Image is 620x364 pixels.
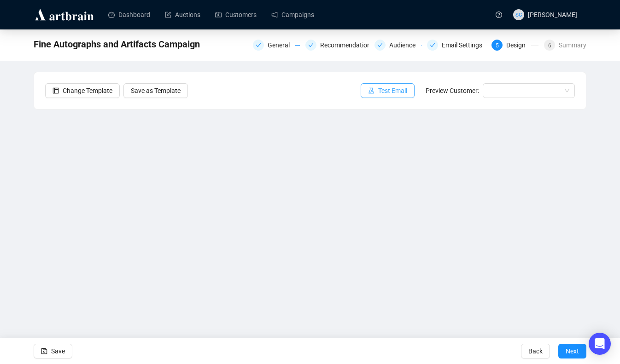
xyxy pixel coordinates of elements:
[53,87,59,94] span: layout
[442,40,488,51] div: Email Settings
[548,42,551,49] span: 6
[377,42,383,48] span: check
[491,40,538,51] div: 5Design
[41,348,47,354] span: save
[131,86,181,96] span: Save as Template
[515,10,522,19] span: SC
[34,344,72,358] button: Save
[430,42,435,48] span: check
[165,3,200,27] a: Auctions
[34,7,95,22] img: logo
[389,40,421,51] div: Audience
[256,42,261,48] span: check
[305,40,369,51] div: Recommendations
[528,11,577,18] span: [PERSON_NAME]
[320,40,380,51] div: Recommendations
[361,83,415,98] button: Test Email
[521,344,550,358] button: Back
[496,42,499,49] span: 5
[496,12,502,18] span: question-circle
[108,3,150,27] a: Dashboard
[558,344,586,358] button: Next
[51,338,65,364] span: Save
[559,40,586,51] div: Summary
[506,40,531,51] div: Design
[528,338,543,364] span: Back
[426,87,479,94] span: Preview Customer:
[308,42,314,48] span: check
[427,40,486,51] div: Email Settings
[378,86,407,96] span: Test Email
[215,3,257,27] a: Customers
[34,37,200,52] span: Fine Autographs and Artifacts Campaign
[544,40,586,51] div: 6Summary
[271,3,314,27] a: Campaigns
[374,40,421,51] div: Audience
[253,40,300,51] div: General
[566,338,579,364] span: Next
[123,83,188,98] button: Save as Template
[45,83,120,98] button: Change Template
[268,40,295,51] div: General
[63,86,112,96] span: Change Template
[589,333,611,355] div: Open Intercom Messenger
[368,87,374,94] span: experiment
